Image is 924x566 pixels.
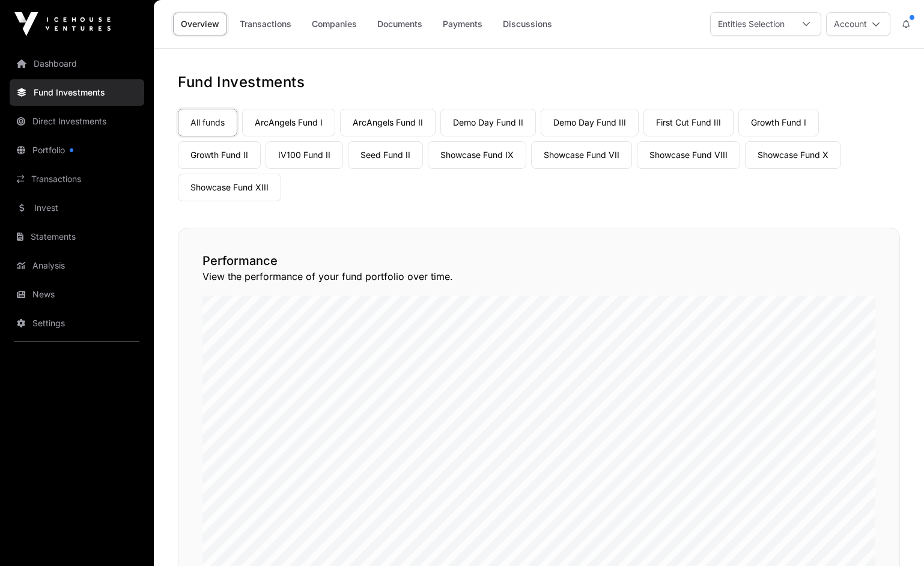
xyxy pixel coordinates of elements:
[266,141,343,169] a: IV100 Fund II
[14,12,111,36] img: Icehouse Ventures Logo
[178,174,281,201] a: Showcase Fund XIII
[440,109,536,136] a: Demo Day Fund II
[10,108,144,135] a: Direct Investments
[202,252,875,269] h2: Performance
[541,109,639,136] a: Demo Day Fund III
[10,224,144,250] a: Statements
[637,141,740,169] a: Showcase Fund VIII
[242,109,335,136] a: ArcAngels Fund I
[711,13,792,35] div: Entities Selection
[495,13,560,35] a: Discussions
[428,141,526,169] a: Showcase Fund IX
[10,195,144,221] a: Invest
[10,50,144,77] a: Dashboard
[178,109,237,136] a: All funds
[340,109,436,136] a: ArcAngels Fund II
[10,137,144,163] a: Portfolio
[643,109,734,136] a: First Cut Fund III
[10,166,144,192] a: Transactions
[826,12,890,36] button: Account
[435,13,490,35] a: Payments
[738,109,819,136] a: Growth Fund I
[10,79,144,106] a: Fund Investments
[173,13,227,35] a: Overview
[348,141,423,169] a: Seed Fund II
[531,141,632,169] a: Showcase Fund VII
[202,269,875,284] p: View the performance of your fund portfolio over time.
[10,310,144,336] a: Settings
[864,508,924,566] iframe: Chat Widget
[304,13,365,35] a: Companies
[745,141,841,169] a: Showcase Fund X
[10,252,144,279] a: Analysis
[178,73,900,92] h1: Fund Investments
[369,13,430,35] a: Documents
[232,13,299,35] a: Transactions
[10,281,144,308] a: News
[178,141,261,169] a: Growth Fund II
